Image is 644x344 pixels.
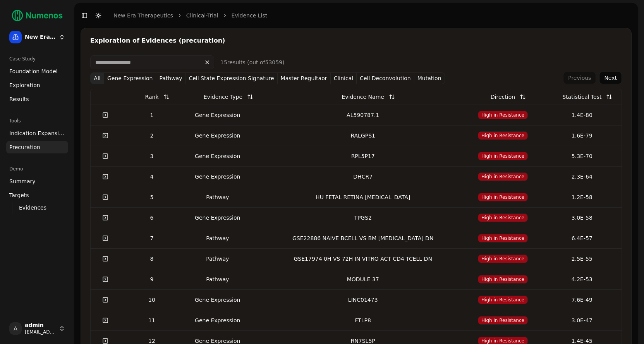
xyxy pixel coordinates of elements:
span: Exploration [9,81,40,89]
span: Evidences [19,204,46,212]
div: Tools [6,115,68,127]
a: Exploration [6,79,68,91]
button: Clinical [331,72,357,84]
div: Pathway [187,255,249,263]
button: Master Regultaor [278,72,331,84]
button: mutation [414,72,445,84]
a: Evidences [16,202,59,213]
div: Pathway [187,234,249,242]
div: 4 [123,173,180,181]
a: Clinical-Trial [186,12,218,19]
div: Gene Expression [187,214,249,222]
a: Precuration [6,141,68,153]
div: 7.6E-49 [546,296,618,304]
span: High in Resistance [478,111,528,119]
span: Foundation Model [9,67,58,75]
span: 15 result s [220,59,246,65]
span: (out of 53059 ) [246,59,285,65]
div: Gene Expression [187,152,249,160]
span: High in Resistance [478,255,528,263]
nav: breadcrumb [113,12,267,19]
div: 1.2E-58 [546,193,618,201]
div: Direction [491,90,515,104]
div: 7 [123,234,180,242]
div: Demo [6,163,68,175]
div: Evidence Type [204,90,242,104]
div: 2.5E-55 [546,255,618,263]
a: Results [6,93,68,105]
div: MODULE 37 [266,275,460,283]
button: Aadmin[EMAIL_ADDRESS] [6,319,68,338]
a: Evidence list [232,12,268,19]
div: Statistical Test [562,90,601,104]
div: Pathway [187,193,249,201]
a: Foundation Model [6,65,68,77]
div: 1.6E-79 [546,132,618,139]
div: 8 [123,255,180,263]
a: Summary [6,175,68,187]
div: Exploration of Evidences (precuration) [90,38,622,44]
a: New Era Therapeutics [113,12,173,19]
div: LINC01473 [266,296,460,304]
span: A [9,322,22,335]
button: New Era Therapeutics [6,28,68,46]
div: Gene Expression [187,132,249,139]
div: AL590787.1 [266,111,460,119]
div: 2.3E-64 [546,173,618,181]
div: HU FETAL RETINA [MEDICAL_DATA] [266,193,460,201]
div: Gene Expression [187,173,249,181]
div: 6 [123,214,180,222]
div: Gene Expression [187,111,249,119]
span: admin [25,322,56,329]
a: Indication Expansion [6,127,68,139]
div: 11 [123,316,180,324]
button: All [90,72,104,84]
span: High in Resistance [478,213,528,222]
img: Numenos [6,6,68,25]
span: New Era Therapeutics [25,34,56,41]
div: Rank [145,90,159,104]
div: 6.4E-57 [546,234,618,242]
span: High in Resistance [478,131,528,140]
span: Summary [9,177,36,185]
div: 2 [123,132,180,139]
div: Gene Expression [187,316,249,324]
div: Evidence Name [342,90,384,104]
button: Next [599,72,622,84]
div: 5.3E-70 [546,152,618,160]
div: 3 [123,152,180,160]
span: High in Resistance [478,172,528,181]
div: 4.2E-53 [546,275,618,283]
button: Cell State Expression Signature [185,72,277,84]
div: 5 [123,193,180,201]
div: Pathway [187,275,249,283]
button: Cell Deconvolution [357,72,414,84]
span: Precuration [9,143,40,151]
div: RPL5P17 [266,152,460,160]
div: Gene Expression [187,296,249,304]
div: RALGPS1 [266,132,460,139]
span: High in Resistance [478,316,528,325]
div: TPGS2 [266,214,460,222]
div: 9 [123,275,180,283]
div: GSE17974 0H VS 72H IN VITRO ACT CD4 TCELL DN [266,255,460,263]
span: [EMAIL_ADDRESS] [25,329,56,335]
button: Gene Expression [104,72,156,84]
div: 10 [123,296,180,304]
div: DHCR7 [266,173,460,181]
div: GSE22886 NAIVE BCELL VS BM [MEDICAL_DATA] DN [266,234,460,242]
span: Results [9,95,29,103]
span: Indication Expansion [9,129,65,137]
button: Pathway [156,72,185,84]
div: 1.4E-80 [546,111,618,119]
a: Targets [6,189,68,201]
div: 1 [123,111,180,119]
div: FTLP8 [266,316,460,324]
span: High in Resistance [478,234,528,243]
span: High in Resistance [478,275,528,284]
span: High in Resistance [478,193,528,201]
div: 3.0E-58 [546,214,618,222]
div: 3.0E-47 [546,316,618,324]
span: High in Resistance [478,152,528,160]
div: Case Study [6,53,68,65]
